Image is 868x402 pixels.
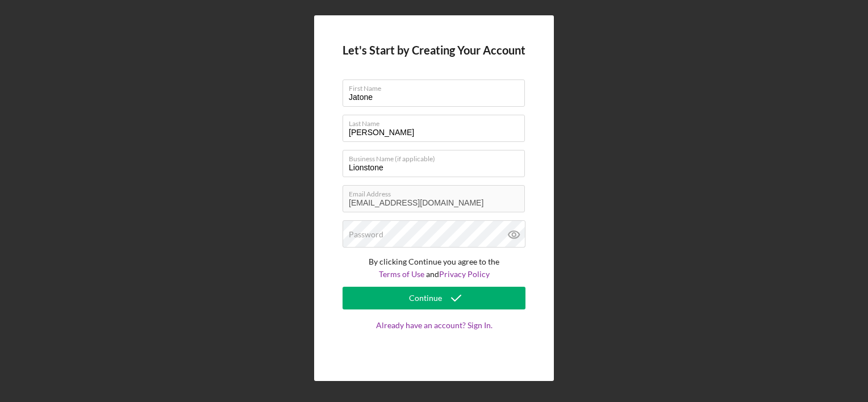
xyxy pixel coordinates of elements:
[343,256,525,281] p: By clicking Continue you agree to the and
[379,269,424,279] a: Terms of Use
[343,287,525,309] button: Continue
[349,230,383,239] label: Password
[409,287,442,309] div: Continue
[343,321,525,353] a: Already have an account? Sign In.
[439,269,490,279] a: Privacy Policy
[349,186,525,198] label: Email Address
[349,150,525,163] label: Business Name (if applicable)
[349,115,525,128] label: Last Name
[343,44,525,57] h4: Let's Start by Creating Your Account
[349,80,525,93] label: First Name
